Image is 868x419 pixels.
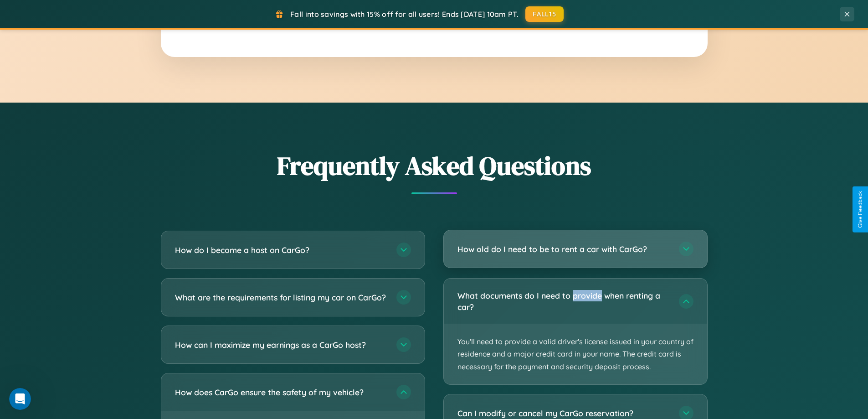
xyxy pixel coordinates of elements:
[175,244,387,256] h3: How do I become a host on CarGo?
[444,324,707,384] p: You'll need to provide a valid driver's license issued in your country of residence and a major c...
[175,339,387,351] h3: How can I maximize my earnings as a CarGo host?
[9,388,31,410] iframe: Intercom live chat
[290,10,519,19] span: Fall into savings with 15% off for all users! Ends [DATE] 10am PT.
[161,148,708,183] h2: Frequently Asked Questions
[525,6,564,22] button: FALL15
[457,290,670,312] h3: What documents do I need to provide when renting a car?
[175,387,387,398] h3: How does CarGo ensure the safety of my vehicle?
[857,191,863,228] div: Give Feedback
[457,243,670,255] h3: How old do I need to be to rent a car with CarGo?
[175,292,387,303] h3: What are the requirements for listing my car on CarGo?
[457,408,670,419] h3: Can I modify or cancel my CarGo reservation?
